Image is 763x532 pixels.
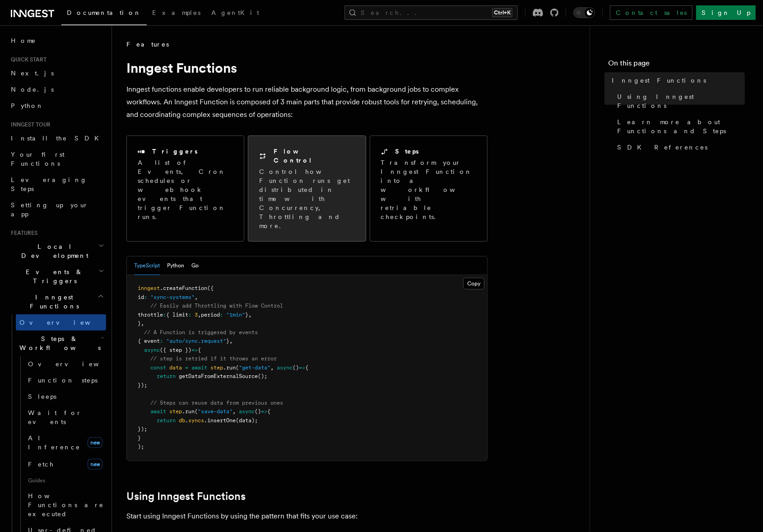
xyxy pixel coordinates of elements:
[270,364,274,371] span: ,
[88,437,102,448] span: new
[152,9,200,16] span: Examples
[370,135,488,242] a: StepsTransform your Inngest Function into a workflow with retriable checkpoints.
[11,36,36,45] span: Home
[191,347,198,353] span: =>
[198,408,233,415] span: "save-data"
[7,81,106,98] a: Node.js
[160,347,191,353] span: ({ step })
[138,285,160,291] span: inngest
[28,492,104,518] span: How Functions are executed
[152,147,198,156] h2: Triggers
[239,408,255,415] span: async
[7,33,106,49] a: Home
[11,135,104,142] span: Install the SDK
[28,434,80,451] span: AI Inference
[179,373,258,379] span: getDataFromExternalSource
[24,356,106,372] a: Overview
[344,5,518,20] button: Search...Ctrl+K
[7,98,106,114] a: Python
[138,435,141,441] span: }
[150,294,195,300] span: "sync-systems"
[24,488,106,522] a: How Functions are executed
[236,364,239,371] span: (
[24,388,106,405] a: Sleeps
[608,72,745,89] a: Inngest Functions
[28,461,54,468] span: Fetch
[157,373,176,379] span: return
[395,147,419,156] h2: Steps
[144,294,147,300] span: :
[144,347,160,353] span: async
[61,3,147,25] a: Documentation
[138,312,163,318] span: throttle
[195,408,198,415] span: (
[141,320,144,327] span: ,
[293,364,299,371] span: ()
[11,86,54,93] span: Node.js
[138,294,144,300] span: id
[7,146,106,172] a: Your first Functions
[612,76,706,85] span: Inngest Functions
[573,7,595,18] button: Toggle dark mode
[11,151,65,167] span: Your first Functions
[204,417,236,424] span: .insertOne
[233,408,236,415] span: ,
[7,130,106,146] a: Install the SDK
[236,417,258,424] span: (data);
[138,382,147,388] span: });
[24,405,106,430] a: Wait for events
[11,201,88,218] span: Setting up your app
[88,459,102,470] span: new
[617,92,745,110] span: Using Inngest Functions
[19,319,112,326] span: Overview
[191,257,199,275] button: Go
[163,312,166,318] span: :
[7,242,98,260] span: Local Development
[67,9,141,16] span: Documentation
[188,312,191,318] span: :
[7,172,106,197] a: Leveraging Steps
[24,372,106,388] a: Function steps
[201,312,220,318] span: period
[7,293,98,311] span: Inngest Functions
[24,473,106,488] span: Guides
[614,139,745,155] a: SDK References
[239,364,270,371] span: "get-data"
[274,147,354,165] h2: Flow Control
[28,409,82,425] span: Wait for events
[610,5,693,20] a: Contact sales
[211,9,259,16] span: AgentKit
[179,417,185,424] span: db
[492,8,512,17] kbd: Ctrl+K
[223,364,236,371] span: .run
[126,490,246,503] a: Using Inngest Functions
[150,408,166,415] span: await
[185,364,188,371] span: =
[7,197,106,222] a: Setting up your app
[24,455,106,473] a: Fetchnew
[160,285,207,291] span: .createFunction
[226,312,245,318] span: "1min"
[182,408,195,415] span: .run
[248,312,251,318] span: ,
[185,417,188,424] span: .
[229,338,233,344] span: ,
[267,408,270,415] span: {
[617,117,745,135] span: Learn more about Functions and Steps
[207,285,214,291] span: ({
[138,426,147,432] span: });
[150,400,283,406] span: // Steps can reuse data from previous ones
[261,408,267,415] span: =>
[245,312,248,318] span: }
[160,338,163,344] span: :
[7,289,106,314] button: Inngest Functions
[157,417,176,424] span: return
[126,60,488,76] h1: Inngest Functions
[150,303,283,309] span: // Easily add Throttling with Flow Control
[150,364,166,371] span: const
[11,176,87,192] span: Leveraging Steps
[381,158,478,221] p: Transform your Inngest Function into a workflow with retriable checkpoints.
[198,347,201,353] span: {
[24,430,106,455] a: AI Inferencenew
[195,294,198,300] span: ,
